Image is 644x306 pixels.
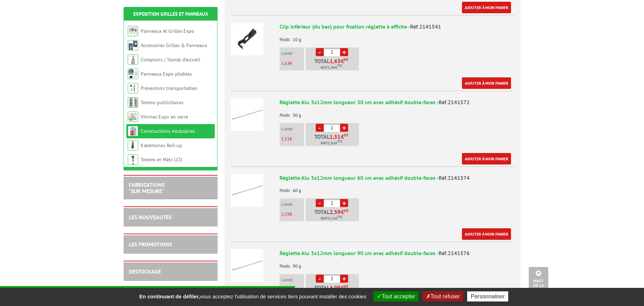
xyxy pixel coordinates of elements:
p: Total [307,134,359,146]
img: Accessoires Grilles & Panneaux [128,40,138,51]
img: Comptoirs / Stands d'accueil [128,54,138,65]
sup: HT [344,208,348,213]
a: Panneaux et Grilles Expo [141,28,194,34]
a: FABRICATIONS"Sur Mesure" [129,181,165,194]
a: - [316,275,324,283]
a: Haut de la page [529,267,548,296]
img: Présentoirs transportables [128,83,138,93]
span: 1,63 [281,60,290,66]
p: Poids : 10 g [280,32,514,42]
a: + [340,199,348,207]
p: € [281,212,304,217]
img: Réglette Alu 3x12mm longueur 60 cm avec adhésif double-faces [231,174,264,207]
img: Totems et Mâts LCD [128,154,138,165]
span: 2,59 [281,211,290,217]
a: Exposition Grilles et Panneaux [133,11,208,17]
div: Réglette Alu 3x12mm longueur 90 cm avec adhésif double-faces - [280,249,514,257]
a: - [316,48,324,56]
a: - [316,199,324,207]
span: Réf.2141541 [410,23,441,30]
p: Total [307,209,359,221]
sup: TTC [337,215,343,219]
button: Personnaliser (fenêtre modale) [467,291,508,301]
a: LES PROMOTIONS [129,241,172,248]
a: Vitrines Expo en verre [141,114,188,120]
a: Accessoires Grilles & Panneaux [141,42,207,48]
span: 1,51 [281,136,290,142]
span: € [341,285,344,290]
p: Poids : 30 g [280,108,514,118]
button: Tout accepter [374,291,418,301]
p: Poids : 60 g [280,183,514,193]
span: 3,11 [328,216,335,221]
p: Poids : 90 g [280,259,514,269]
sup: HT [344,57,348,62]
p: L'unité [281,277,304,282]
span: Réf.2141574 [439,174,470,181]
a: Présentoirs transportables [141,85,197,91]
img: Panneaux et Grilles Expo [128,26,138,36]
span: € [341,134,344,139]
img: Réglette Alu 3x12mm longueur 90 cm avec adhésif double-faces [231,249,264,282]
p: € [281,137,304,141]
span: € [341,58,344,64]
span: 1,96 [328,65,335,70]
a: Panneaux Expo pliables [141,71,192,77]
div: Réglette Alu 3x12mm longueur 30 cm avec adhésif double-faces - [280,98,514,106]
img: Totems publicitaires [128,97,138,108]
span: Soit € [321,140,343,146]
strong: En continuant de défiler, [139,293,200,299]
p: L'unité [281,51,304,56]
div: Clip inférieur (du bas) pour fixation réglette à affiche - [280,23,514,31]
a: Comptoirs / Stands d'accueil [141,56,200,63]
a: Ajouter à mon panier [462,2,511,13]
span: Soit € [321,65,343,70]
p: L'unité [281,202,304,207]
p: Total [307,58,359,70]
a: LES NOUVEAUTÉS [129,214,172,221]
p: Total [307,285,359,297]
a: - [316,124,324,132]
sup: HT [344,133,348,138]
a: Totems publicitaires [141,99,183,106]
span: Réf.2141576 [439,250,470,257]
span: 1,51 [330,134,341,139]
span: 1,63 [330,58,341,64]
sup: TTC [337,64,343,68]
img: Vitrines Expo en verre [128,112,138,122]
img: Réglette Alu 3x12mm longueur 30 cm avec adhésif double-faces [231,98,264,131]
img: Constructions modulaires [128,126,138,136]
span: € [341,209,344,215]
span: Réf.2141572 [439,99,470,106]
a: + [340,48,348,56]
img: Kakémonos Roll-up [128,140,138,151]
p: L'unité [281,127,304,131]
img: Panneaux Expo pliables [128,69,138,79]
a: + [340,124,348,132]
div: Réglette Alu 3x12mm longueur 60 cm avec adhésif double-faces - [280,174,514,182]
a: Kakémonos Roll-up [141,142,182,148]
a: Totems et Mâts LCD [141,156,182,163]
sup: TTC [337,139,343,143]
p: € [281,61,304,66]
span: 2,59 [330,209,341,215]
span: 4,08 [330,285,341,290]
img: Clip inférieur (du bas) pour fixation réglette à affiche [231,23,264,55]
a: Ajouter à mon panier [462,228,511,240]
span: 1,81 [328,140,335,146]
a: + [340,275,348,283]
span: Soit € [321,216,343,221]
a: DESTOCKAGE [129,268,161,275]
button: Tout refuser [423,291,463,301]
a: Constructions modulaires [141,128,195,134]
span: vous acceptez l'utilisation de services tiers pouvant installer des cookies [136,293,370,299]
a: Ajouter à mon panier [462,77,511,89]
a: Ajouter à mon panier [462,153,511,165]
sup: HT [344,284,348,289]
